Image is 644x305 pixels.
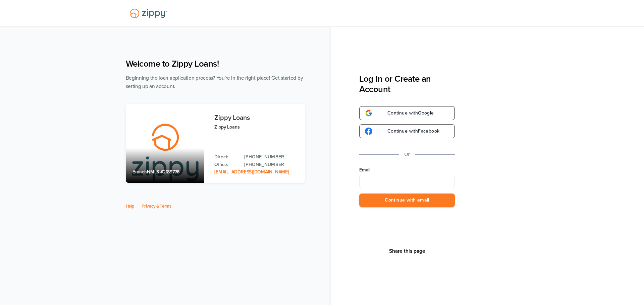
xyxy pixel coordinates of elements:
p: Office: [214,161,237,168]
a: Direct Phone: 512-975-2947 [244,153,298,161]
button: Continue with email [359,194,455,207]
img: google-logo [365,109,372,117]
label: Email [359,167,455,173]
span: Branch [132,169,147,175]
span: Continue with Google [381,111,434,116]
a: google-logoContinue withFacebook [359,124,455,138]
span: NMLS #2189776 [147,169,179,175]
span: Continue with Facebook [381,129,439,134]
a: google-logoContinue withGoogle [359,106,455,120]
span: Beginning the loan application process? You're in the right place! Get started by setting up an a... [126,75,303,89]
p: Or [405,150,410,159]
h1: Welcome to Zippy Loans! [126,59,305,69]
h3: Log In or Create an Account [359,74,455,94]
p: Zippy Loans [214,123,298,131]
button: Share This Page [387,248,427,254]
p: Direct: [214,153,237,161]
h3: Zippy Loans [214,114,298,122]
a: Email Address: zippyguide@zippymh.com [214,169,289,175]
img: google-logo [365,128,372,135]
input: Email Address [359,175,455,188]
img: Lender Logo [126,6,171,21]
a: Office Phone: 512-975-2947 [244,161,298,168]
a: Help [126,204,135,209]
a: Privacy & Terms [142,204,171,209]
